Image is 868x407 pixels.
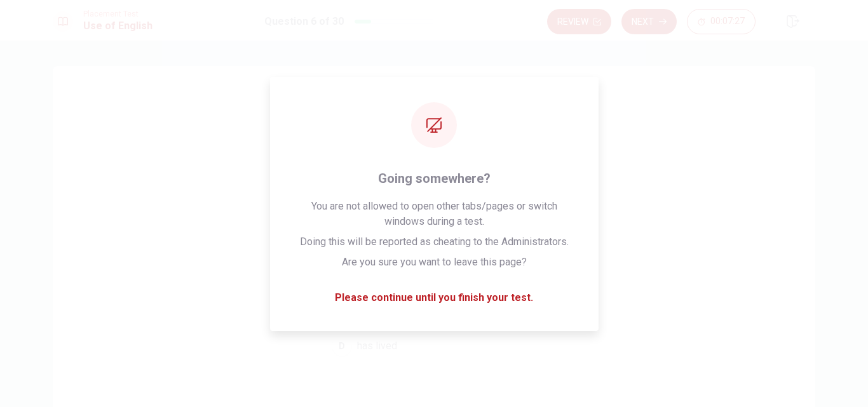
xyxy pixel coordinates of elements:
[326,330,542,362] button: Dhas lived
[547,9,611,34] button: Review
[332,252,352,272] div: B
[332,294,352,314] div: C
[326,288,542,320] button: Cis living
[710,17,745,27] span: 00:07:27
[332,210,352,230] div: A
[326,118,542,138] h4: Question 6
[83,18,153,34] h1: Use of English
[83,10,153,18] span: Placement Test
[332,336,352,356] div: D
[326,246,542,278] button: Bhave lived
[357,338,397,354] span: has lived
[357,213,390,228] span: are live
[621,9,677,34] button: Next
[357,297,391,312] span: is living
[687,9,756,34] button: 00:07:27
[264,14,344,29] h1: Question 6 of 30
[326,204,542,236] button: Aare live
[357,255,402,270] span: have lived
[326,154,542,184] span: They ____ in [GEOGRAPHIC_DATA] for a year now.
